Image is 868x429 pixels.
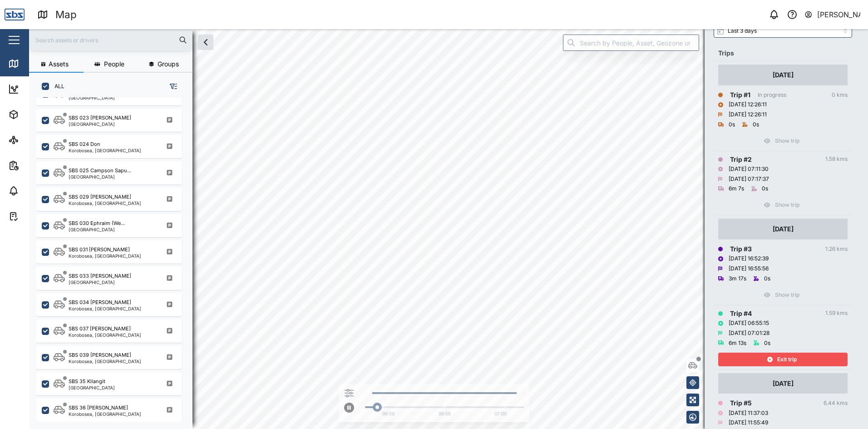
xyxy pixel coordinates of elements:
div: [GEOGRAPHIC_DATA] [69,280,131,284]
div: SBS 030 Ephraim (We... [69,219,125,227]
div: [DATE] 07:17:37 [729,175,769,184]
div: Trip # 3 [730,244,752,254]
div: 0s [729,120,735,129]
span: Assets [49,61,69,67]
div: Korobosea, [GEOGRAPHIC_DATA] [69,306,141,311]
div: SBS 025 Campson Sapu... [69,167,131,175]
div: 0s [764,274,770,283]
div: Trips [718,48,848,58]
button: Exit trip [718,353,848,366]
div: Sites [24,135,45,145]
div: [DATE] 07:01:28 [729,329,769,338]
div: [GEOGRAPHIC_DATA] [69,175,131,179]
div: 1.58 kms [825,155,848,164]
div: Reports [24,160,54,170]
div: [GEOGRAPHIC_DATA] [69,385,115,390]
div: 6.44 kms [824,399,848,408]
div: Korobosea, [GEOGRAPHIC_DATA] [69,201,141,205]
div: [DATE] 16:52:39 [729,254,769,263]
div: 0 kms [832,91,848,100]
div: [GEOGRAPHIC_DATA] [69,122,131,126]
input: Search assets or drivers [35,33,187,47]
div: SBS 029 [PERSON_NAME] [69,193,131,201]
span: People [104,61,124,67]
div: SBS 037 [PERSON_NAME] [69,325,131,333]
div: [DATE] 11:37:03 [729,409,768,418]
div: Trip # 2 [730,155,752,165]
button: [PERSON_NAME] [804,8,861,21]
canvas: Map [29,29,868,429]
div: Korobosea, [GEOGRAPHIC_DATA] [69,359,141,364]
div: Trip # 4 [730,309,752,319]
div: Korobosea, [GEOGRAPHIC_DATA] [69,148,141,153]
div: [DATE] 07:11:30 [729,165,769,174]
div: Trip # 5 [730,398,752,408]
div: Alarms [24,186,52,196]
div: grid [36,97,192,422]
div: 0s [762,185,768,193]
div: [DATE] 16:55:56 [729,264,769,273]
div: SBS 36 [PERSON_NAME] [69,404,128,412]
div: 1.59 kms [825,309,848,318]
div: Map [24,59,44,69]
div: SBS 35 Kilangit [69,378,105,385]
div: In progress [758,91,786,100]
div: 07:00 [494,410,507,418]
div: 3m 17s [729,274,746,283]
div: SBS 039 [PERSON_NAME] [69,351,131,359]
div: [DATE] [773,379,794,389]
div: Assets [24,110,52,120]
div: SBS 033 [PERSON_NAME] [69,272,131,280]
span: Exit trip [777,353,797,366]
div: [DATE] 12:26:11 [729,100,767,109]
div: [DATE] 11:55:49 [729,419,768,427]
div: 06:56 [382,410,395,418]
div: 06:58 [439,410,451,418]
div: [DATE] 06:55:15 [729,319,769,328]
input: Search by People, Asset, Geozone or Place [563,35,699,51]
label: ALL [49,83,64,90]
div: [GEOGRAPHIC_DATA] [69,95,131,100]
input: Select range [714,24,852,38]
span: Groups [158,61,179,67]
div: Korobosea, [GEOGRAPHIC_DATA] [69,333,141,337]
div: [DATE] [773,224,794,234]
div: SBS 031 [PERSON_NAME] [69,246,130,254]
div: 6m 13s [729,339,746,348]
div: 0s [764,339,770,348]
div: [GEOGRAPHIC_DATA] [69,227,125,232]
div: 6m 7s [729,185,744,193]
div: SBS 034 [PERSON_NAME] [69,299,131,306]
div: [DATE] [773,70,794,80]
div: [PERSON_NAME] [817,9,861,20]
div: Korobosea, [GEOGRAPHIC_DATA] [69,412,141,416]
div: [DATE] 12:26:11 [729,110,767,119]
div: Map [55,7,77,23]
div: SBS 024 Don [69,140,100,148]
div: Korobosea, [GEOGRAPHIC_DATA] [69,254,141,258]
div: Dashboard [24,84,64,94]
div: Tasks [24,211,49,221]
div: 0s [753,120,759,129]
div: 1.26 kms [825,245,848,254]
div: SBS 023 [PERSON_NAME] [69,114,131,122]
div: Trip # 1 [730,90,750,100]
img: Main Logo [5,5,25,25]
